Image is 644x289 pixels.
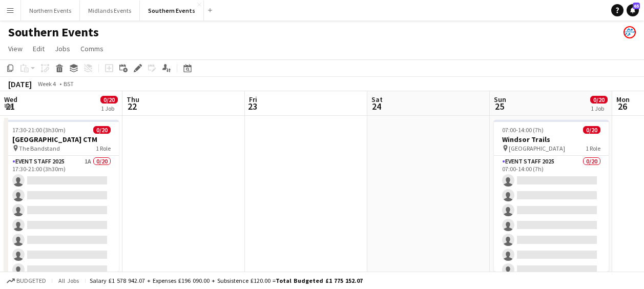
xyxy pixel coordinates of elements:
[586,144,600,152] span: 1 Role
[615,100,630,112] span: 26
[494,120,609,272] app-job-card: 07:00-14:00 (7h)0/20Windsor Trails [GEOGRAPHIC_DATA]1 RoleEvent Staff 20250/2007:00-14:00 (7h)
[93,126,111,134] span: 0/20
[96,144,111,152] span: 1 Role
[627,4,639,16] a: 65
[494,95,506,104] span: Sun
[5,275,48,286] button: Budgeted
[583,126,600,134] span: 0/20
[8,79,32,89] div: [DATE]
[502,126,544,134] span: 07:00-14:00 (7h)
[8,44,23,53] span: View
[33,44,45,53] span: Edit
[633,3,640,9] span: 65
[4,95,17,104] span: Wed
[8,25,99,40] h1: Southern Events
[56,277,81,284] span: All jobs
[34,80,59,88] span: Week 4
[624,26,636,38] app-user-avatar: RunThrough Events
[591,105,607,112] div: 1 Job
[19,144,60,152] span: The Bandstand
[21,1,80,20] button: Northern Events
[140,1,204,20] button: Southern Events
[4,42,27,55] a: View
[80,1,140,20] button: Midlands Events
[371,95,383,104] span: Sat
[4,120,119,272] app-job-card: 17:30-21:00 (3h30m)0/20[GEOGRAPHIC_DATA] CTM The Bandstand1 RoleEvent Staff 20251A0/2017:30-21:00...
[125,100,139,112] span: 22
[509,144,565,152] span: [GEOGRAPHIC_DATA]
[247,100,257,112] span: 23
[370,100,383,112] span: 24
[12,126,66,134] span: 17:30-21:00 (3h30m)
[51,42,74,55] a: Jobs
[80,44,103,53] span: Comms
[100,96,118,104] span: 0/20
[590,96,608,104] span: 0/20
[127,95,139,104] span: Thu
[276,277,363,284] span: Total Budgeted £1 775 152.07
[494,135,609,144] h3: Windsor Trails
[16,277,46,284] span: Budgeted
[616,95,630,104] span: Mon
[4,135,119,144] h3: [GEOGRAPHIC_DATA] CTM
[55,44,70,53] span: Jobs
[76,42,108,55] a: Comms
[29,42,49,55] a: Edit
[492,100,506,112] span: 25
[3,100,17,112] span: 21
[90,277,363,284] div: Salary £1 578 942.07 + Expenses £196 090.00 + Subsistence £120.00 =
[101,105,117,112] div: 1 Job
[64,80,74,88] div: BST
[249,95,257,104] span: Fri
